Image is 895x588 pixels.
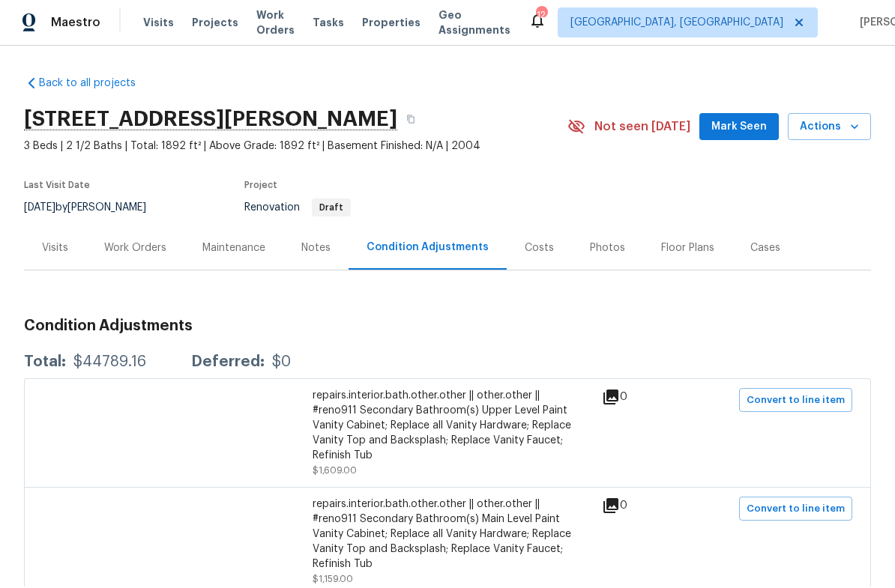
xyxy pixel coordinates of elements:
span: Mark Seen [711,119,767,138]
span: Geo Assignments [439,9,510,39]
span: $1,159.00 [313,576,353,585]
span: Renovation [244,204,351,214]
span: Visits [143,16,174,31]
div: repairs.interior.bath.other.other || other.other || #reno911 Secondary Bathroom(s) Main Level Pai... [313,498,582,573]
span: $1,609.00 [313,467,357,476]
div: by [PERSON_NAME] [24,200,164,218]
div: Photos [590,242,625,257]
span: Draft [313,204,349,213]
span: 3 Beds | 2 1/2 Baths | Total: 1892 ft² | Above Grade: 1892 ft² | Basement Finished: N/A | 2004 [24,140,567,155]
div: Condition Adjustments [367,241,489,256]
div: Maintenance [202,242,265,257]
span: Actions [800,119,859,138]
button: Convert to line item [739,390,852,413]
div: repairs.interior.bath.other.other || other.other || #reno911 Secondary Bathroom(s) Upper Level Pa... [313,390,582,464]
div: Total: [24,356,66,371]
div: Work Orders [104,242,166,257]
button: Convert to line item [739,498,852,522]
div: $44789.16 [73,356,146,371]
span: Projects [192,16,238,31]
span: Work Orders [256,9,295,39]
button: Copy Address [397,107,424,134]
div: Visits [42,242,68,257]
div: 12 [536,9,546,24]
button: Mark Seen [699,115,779,142]
button: Actions [788,115,871,142]
div: $0 [272,356,291,371]
div: Cases [750,242,780,257]
span: Convert to line item [747,502,845,519]
a: Back to all projects [24,77,168,92]
span: [GEOGRAPHIC_DATA], [GEOGRAPHIC_DATA] [570,16,783,31]
span: [DATE] [24,204,55,214]
div: Costs [525,242,554,257]
div: Notes [301,242,331,257]
span: Project [244,182,277,191]
div: 0 [602,390,675,407]
div: 0 [602,498,675,516]
span: Maestro [51,16,100,31]
h3: Condition Adjustments [24,320,871,335]
span: Last Visit Date [24,182,90,191]
div: Floor Plans [661,242,714,257]
span: Not seen [DATE] [594,121,690,136]
span: Convert to line item [747,393,845,410]
span: Tasks [313,19,344,29]
span: Properties [362,16,421,31]
div: Deferred: [191,356,265,371]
